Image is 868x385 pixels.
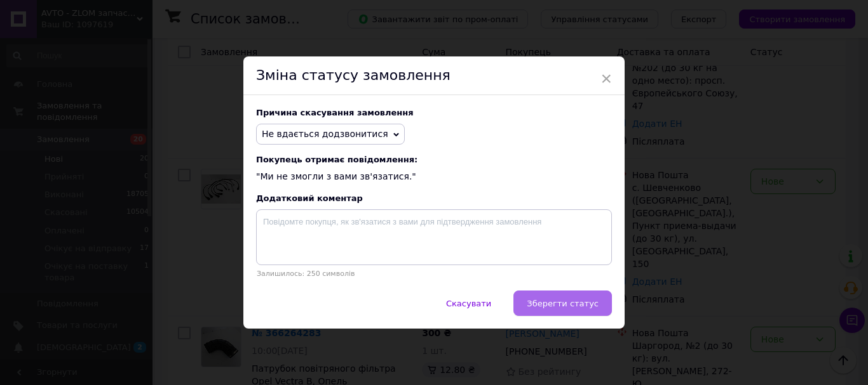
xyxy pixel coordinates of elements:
[527,299,599,308] span: Зберегти статус
[513,290,612,316] button: Зберегти статус
[256,155,612,164] span: Покупець отримає повідомлення:
[446,299,491,308] span: Скасувати
[256,155,612,183] div: "Ми не змогли з вами зв'язатися."
[256,270,612,278] p: Залишилось: 250 символів
[256,108,612,117] div: Причина скасування замовлення
[256,193,612,203] div: Додатковий коментар
[262,129,388,139] span: Не вдається додзвонитися
[433,290,505,316] button: Скасувати
[600,68,612,89] span: ×
[243,56,625,95] div: Зміна статусу замовлення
